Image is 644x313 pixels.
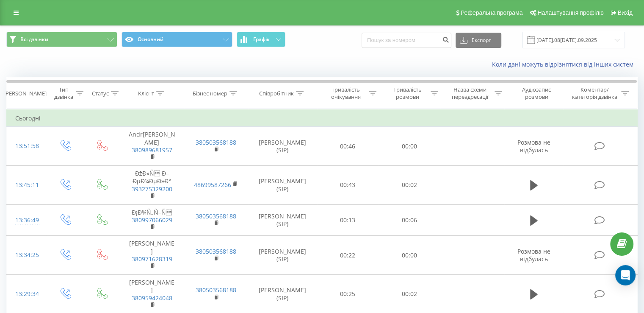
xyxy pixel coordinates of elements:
[569,86,619,101] div: Коментар/категорія дзвінка
[120,127,184,166] td: Andr[PERSON_NAME]
[196,286,236,294] a: 380503568188
[517,138,550,154] span: Розмова не відбулась
[492,60,638,68] a: Коли дані можуть відрізнятися вiд інших систем
[132,146,172,154] a: 380989681957
[132,216,172,224] a: 380997066029
[20,36,48,43] span: Всі дзвінки
[618,9,633,16] span: Вихід
[15,138,38,154] div: 13:51:58
[615,265,636,285] div: Open Intercom Messenger
[237,32,285,47] button: Графік
[248,127,317,166] td: [PERSON_NAME] (SIP)
[132,185,172,193] a: 393275329200
[132,294,172,302] a: 380959424048
[379,236,440,275] td: 00:00
[248,166,317,205] td: [PERSON_NAME] (SIP)
[379,166,440,205] td: 00:02
[456,33,501,48] button: Експорт
[6,32,117,47] button: Всі дзвінки
[248,236,317,275] td: [PERSON_NAME] (SIP)
[253,36,270,42] span: Графік
[122,32,232,47] button: Основний
[196,247,236,255] a: 380503568188
[379,204,440,236] td: 00:06
[537,9,603,16] span: Налаштування профілю
[448,86,492,101] div: Назва схеми переадресації
[138,90,154,97] div: Клієнт
[317,127,379,166] td: 00:46
[461,9,523,16] span: Реферальна програма
[120,166,184,205] td: ÐžÐ»Ñ Ð–ÐµÐ¼ÐµÐ»Ð°
[7,110,638,127] td: Сьогодні
[325,86,367,101] div: Тривалість очікування
[317,204,379,236] td: 00:13
[92,90,109,97] div: Статус
[132,255,172,263] a: 380971628319
[248,204,317,236] td: [PERSON_NAME] (SIP)
[194,181,231,189] a: 48699587266
[317,166,379,205] td: 00:43
[259,90,294,97] div: Співробітник
[53,86,73,101] div: Тип дзвінка
[15,212,38,229] div: 13:36:49
[4,90,47,97] div: [PERSON_NAME]
[196,212,236,220] a: 380503568188
[193,90,227,97] div: Бізнес номер
[512,86,561,101] div: Аудіозапис розмови
[15,286,38,302] div: 13:29:34
[517,247,550,263] span: Розмова не відбулась
[120,236,184,275] td: [PERSON_NAME]
[386,86,428,101] div: Тривалість розмови
[120,204,184,236] td: Ð¡Ð¾Ñ„Ñ–Ñ
[15,247,38,263] div: 13:34:25
[379,127,440,166] td: 00:00
[362,33,451,48] input: Пошук за номером
[196,138,236,146] a: 380503568188
[317,236,379,275] td: 00:22
[15,177,38,193] div: 13:45:11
